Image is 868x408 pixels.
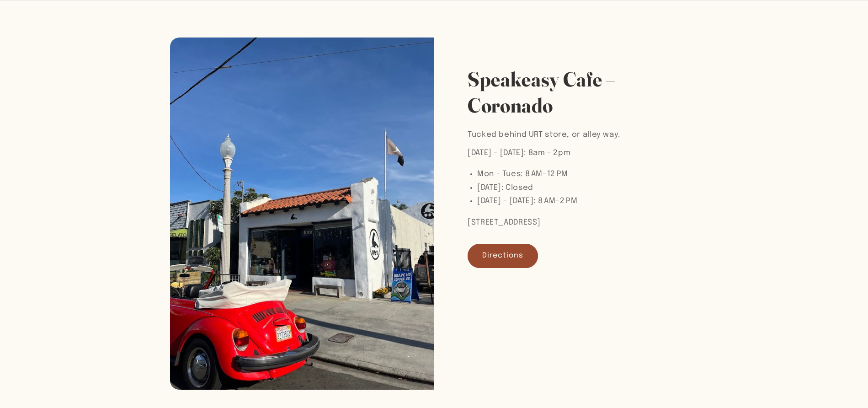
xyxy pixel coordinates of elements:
[477,181,620,195] li: [DATE]: Closed
[477,194,620,208] li: [DATE] - [DATE]: 8 AM–2 PM
[468,216,620,230] p: [STREET_ADDRESS]
[477,167,620,181] li: Mon - Tues: 8 AM–12 PM
[468,128,620,142] p: Tucked behind URT store, or alley way.
[468,146,620,160] p: [DATE] - [DATE]: 8am - 2pm
[468,244,538,268] a: Directions
[468,66,665,118] h2: Speakeasy Cafe – Coronado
